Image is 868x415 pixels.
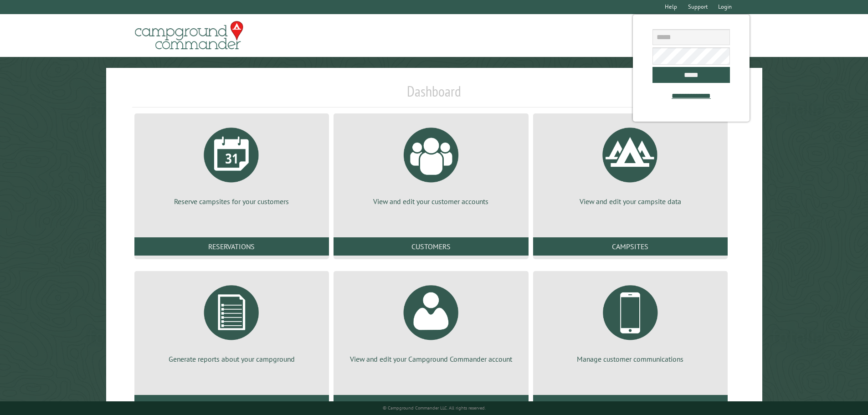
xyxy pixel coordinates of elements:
[533,395,728,413] a: Communications
[132,18,246,53] img: Campground Commander
[344,196,517,206] p: View and edit your customer accounts
[533,237,728,256] a: Campsites
[145,196,318,206] p: Reserve campsites for your customers
[544,354,717,364] p: Manage customer communications
[383,405,486,411] small: © Campground Commander LLC. All rights reserved.
[334,237,528,256] a: Customers
[334,395,528,413] a: Account
[145,278,318,364] a: Generate reports about your campground
[544,121,717,206] a: View and edit your campsite data
[544,278,717,364] a: Manage customer communications
[145,354,318,364] p: Generate reports about your campground
[344,121,517,206] a: View and edit your customer accounts
[132,82,736,108] h1: Dashboard
[134,395,329,413] a: Reports
[145,121,318,206] a: Reserve campsites for your customers
[344,354,517,364] p: View and edit your Campground Commander account
[344,278,517,364] a: View and edit your Campground Commander account
[544,196,717,206] p: View and edit your campsite data
[134,237,329,256] a: Reservations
